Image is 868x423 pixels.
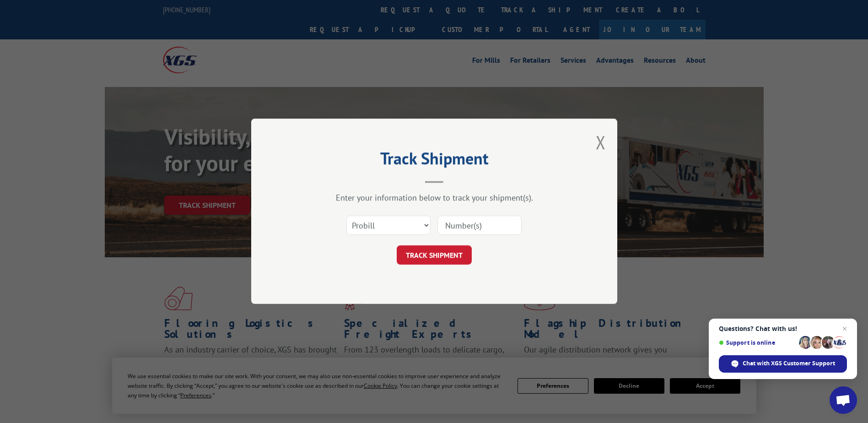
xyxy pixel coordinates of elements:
[297,193,571,203] div: Enter your information below to track your shipment(s).
[830,386,857,414] div: Open chat
[437,216,522,235] input: Number(s)
[743,359,835,368] span: Chat with XGS Customer Support
[719,325,847,332] span: Questions? Chat with us!
[596,130,606,154] button: Close modal
[397,246,472,265] button: TRACK SHIPMENT
[839,323,850,334] span: Close chat
[719,339,796,346] span: Support is online
[297,152,571,169] h2: Track Shipment
[719,355,847,373] div: Chat with XGS Customer Support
